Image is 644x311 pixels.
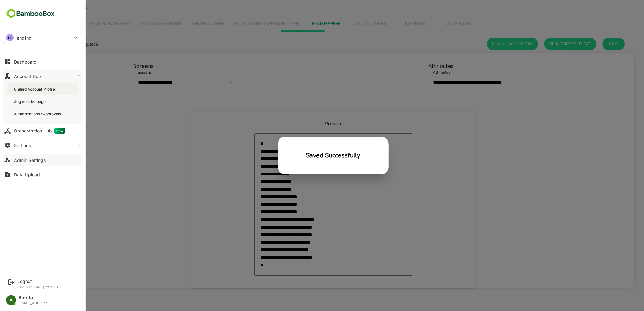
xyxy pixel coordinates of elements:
div: Authorizations / Approvals [14,111,62,117]
img: BambooboxFullLogoMark.5f36c76dfaba33ec1ec1367b70bb1252.svg [3,8,57,20]
div: Settings [14,143,31,148]
h6: Saved Successfully [284,150,338,161]
button: Orchestration HubNew [3,125,82,137]
div: Segment Manager [14,99,48,104]
button: Admin Settings [3,154,82,166]
button: Settings [3,139,82,152]
div: Unified Account Profile [14,87,56,92]
div: [EMAIL_ADDRESS] [18,301,50,305]
button: Data Upload [3,168,82,181]
div: Amrita [18,295,50,301]
button: Account Hub [3,70,82,82]
div: Dashboard [14,59,37,64]
div: Admin Settings [14,157,46,163]
div: A [6,295,16,305]
div: LE [6,34,14,41]
div: Orchestration Hub [14,128,65,134]
div: Data Upload [14,172,40,177]
button: Dashboard [3,55,82,68]
div: Logout [17,278,58,284]
p: Last login: [DATE] 12:14 IST [17,285,58,289]
p: lending [15,34,32,41]
span: New [54,128,65,134]
div: Account Hub [14,74,41,79]
div: LElending [3,31,82,44]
